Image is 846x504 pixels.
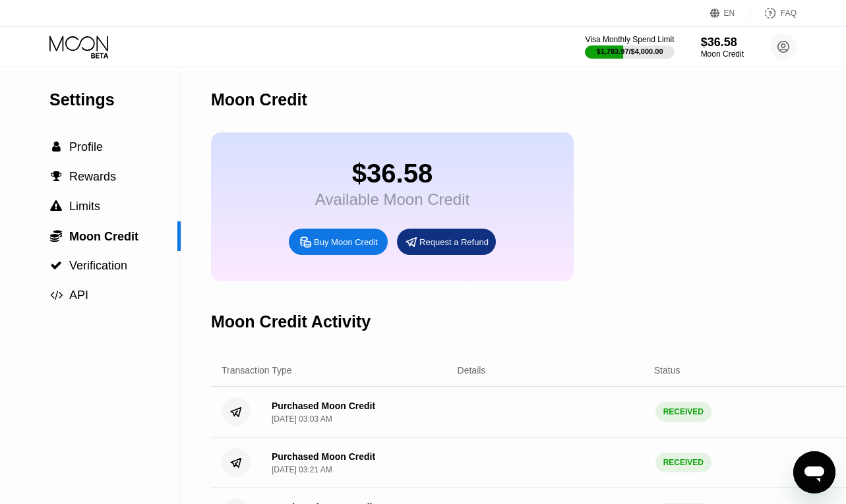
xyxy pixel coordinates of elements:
div: Request a Refund [419,237,489,248]
div: [DATE] 03:03 AM [272,414,332,424]
span: Moon Credit [69,230,138,243]
div: Buy Moon Credit [314,237,378,248]
div: $1,783.97 / $4,000.00 [597,47,663,55]
div: Details [458,365,486,376]
div: RECEIVED [655,402,711,422]
div: Visa Monthly Spend Limit [585,35,674,44]
span:  [50,289,63,301]
span: Rewards [69,170,116,183]
span: API [69,289,88,302]
span:  [52,141,61,153]
span:  [50,260,62,271]
div: Request a Refund [397,229,496,255]
span:  [51,171,62,182]
div: Settings [49,90,181,109]
div: Status [654,365,680,376]
span:  [50,200,62,212]
div: $36.58 [701,36,744,49]
div:  [49,200,63,212]
div: Visa Monthly Spend Limit$1,783.97/$4,000.00 [585,35,674,59]
div: FAQ [781,9,797,18]
span: Limits [69,200,100,213]
span: Verification [69,259,127,272]
div: Moon Credit [211,90,307,109]
div: RECEIVED [655,453,711,472]
span:  [50,229,62,242]
div: Moon Credit Activity [211,312,371,331]
iframe: Bouton de lancement de la fenêtre de messagerie [793,451,835,493]
div: EN [710,7,750,20]
div:  [49,289,63,301]
span: Profile [69,140,103,154]
div:  [49,229,63,242]
div: Buy Moon Credit [289,229,388,255]
div: Moon Credit [701,49,744,59]
div:  [49,260,63,271]
div:  [49,141,63,153]
div: EN [724,9,735,18]
div: FAQ [750,7,797,20]
div: Purchased Moon Credit [272,451,375,462]
div: [DATE] 03:21 AM [272,465,332,474]
div: Transaction Type [222,365,292,376]
div: $36.58 [315,159,469,188]
div:  [49,171,63,182]
div: Purchased Moon Credit [272,401,375,411]
div: $36.58Moon Credit [701,36,744,59]
div: Available Moon Credit [315,190,469,209]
